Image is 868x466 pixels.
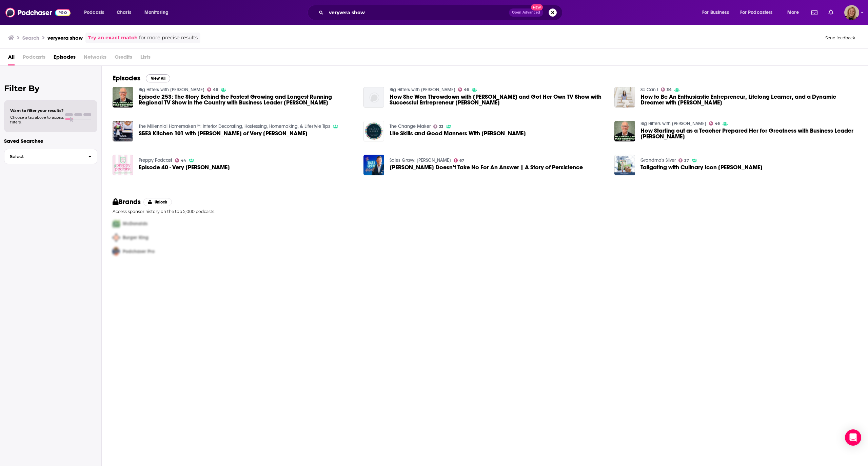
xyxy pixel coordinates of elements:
img: How Starting out as a Teacher Prepared Her for Greatness with Business Leader Vera Stewart [614,121,635,141]
a: Vera Stewart Doesn’t Take No For An Answer | A Story of Persistence [390,164,583,170]
span: More [787,8,799,17]
span: Podcasts [84,8,104,17]
a: 37 [678,158,689,162]
button: open menu [783,7,807,18]
img: Episode 40 - Very Vera [113,155,133,175]
a: How Starting out as a Teacher Prepared Her for Greatness with Business Leader Vera Stewart [640,128,857,139]
a: How to Be An Enthusiastic Entrepreneur, Lifelong Learner, and a Dynamic Dreamer with Vera Stewart [640,94,857,105]
img: Tailgating with Culinary Icon Vera Stewart [614,155,635,175]
span: 44 [181,159,186,162]
button: Show profile menu [844,5,859,20]
span: Charts [117,8,131,17]
span: Monitoring [144,8,169,17]
span: Logged in as avansolkema [844,5,859,20]
a: 34 [661,88,672,92]
button: Select [4,149,97,164]
p: Access sponsor history on the top 5,000 podcasts. [113,209,857,214]
a: Episodes [54,52,76,65]
span: Networks [84,52,106,65]
h3: veryvera show [47,35,83,41]
button: Unlock [143,198,172,206]
a: 67 [454,158,465,162]
span: Life Skills and Good Manners With [PERSON_NAME] [390,131,526,136]
a: Big Hitters with Larry Weidel [640,121,706,127]
a: 46 [709,121,720,125]
a: 46 [207,88,218,92]
a: Preppy Podcast [139,157,172,163]
span: Want to filter your results? [10,108,64,113]
a: 44 [175,158,186,162]
span: How She Won Throwdown with [PERSON_NAME] and Got Her Own TV Show with Successful Entrepreneur [PE... [390,94,606,105]
span: McDonalds [123,221,147,227]
a: EpisodesView All [113,74,170,82]
span: 37 [684,159,689,162]
button: open menu [140,7,177,18]
span: 46 [213,88,218,91]
span: Burger King [123,235,149,240]
h2: Filter By [4,83,97,93]
a: All [8,52,15,65]
h3: Search [22,35,39,41]
a: Grandma's Silver [640,157,676,163]
span: Lists [140,52,151,65]
h2: Episodes [113,74,140,82]
a: The Change Maker [390,123,431,129]
a: Show notifications dropdown [809,7,820,18]
button: open menu [736,7,783,18]
a: How She Won Throwdown with Bobby Flay and Got Her Own TV Show with Successful Entrepreneur Vera S... [390,94,606,105]
a: Try an exact match [88,34,138,42]
button: View All [146,74,170,82]
a: Episode 253: The Story Behind the Fastest Growing and Longest Running Regional TV Show in the Cou... [139,94,355,105]
span: For Podcasters [740,8,773,17]
a: The Millennial Homemakers™: Interior Decorating, Hostessing, Homemaking, & Lifestyle Tips [139,123,330,129]
span: Open Advanced [512,11,540,14]
img: S5E3 Kitchen 101 with Vera Stewart of Very Vera [113,121,133,141]
span: 46 [464,88,469,91]
span: Select [4,154,83,159]
img: How She Won Throwdown with Bobby Flay and Got Her Own TV Show with Successful Entrepreneur Vera S... [363,87,384,108]
input: Search podcasts, credits, & more... [326,7,509,18]
div: Open Intercom Messenger [845,429,861,446]
a: Charts [112,7,135,18]
span: 34 [667,88,672,91]
button: open menu [79,7,113,18]
span: How Starting out as a Teacher Prepared Her for Greatness with Business Leader [PERSON_NAME] [640,128,857,139]
a: So Can I [640,87,658,93]
img: How to Be An Enthusiastic Entrepreneur, Lifelong Learner, and a Dynamic Dreamer with Vera Stewart [614,87,635,108]
a: Life Skills and Good Manners With Vera Stewart [390,131,526,136]
span: 23 [439,125,443,128]
span: Podcasts [23,52,45,65]
img: Second Pro Logo [110,231,123,245]
a: 23 [433,124,444,129]
span: New [531,4,543,11]
a: Sales Gravy: Jeb Blount [390,157,451,163]
h2: Brands [113,198,141,206]
a: Tailgating with Culinary Icon Vera Stewart [640,164,763,170]
button: open menu [697,7,737,18]
img: First Pro Logo [110,217,123,231]
img: User Profile [844,5,859,20]
span: S5E3 Kitchen 101 with [PERSON_NAME] of Very [PERSON_NAME] [139,131,308,136]
img: Life Skills and Good Manners With Vera Stewart [363,121,384,141]
img: Vera Stewart Doesn’t Take No For An Answer | A Story of Persistence [363,155,384,175]
a: 46 [458,88,469,92]
span: For Business [702,8,729,17]
span: Podchaser Pro [123,249,155,254]
span: How to Be An Enthusiastic Entrepreneur, Lifelong Learner, and a Dynamic Dreamer with [PERSON_NAME] [640,94,857,105]
button: Send feedback [823,35,857,41]
span: Credits [115,52,132,65]
div: Search podcasts, credits, & more... [314,5,569,20]
a: Episode 40 - Very Vera [139,164,230,170]
span: Tailgating with Culinary Icon [PERSON_NAME] [640,164,763,170]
